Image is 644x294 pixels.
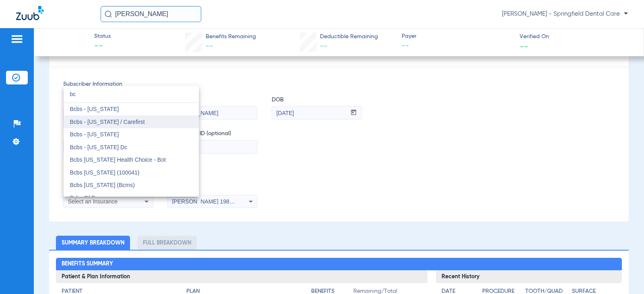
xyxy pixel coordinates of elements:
[70,144,128,150] span: Bcbs - [US_STATE] Dc
[70,156,166,163] span: Bcbs [US_STATE] Health Choice - Bot
[70,169,140,176] span: Bcbs [US_STATE] (100041)
[70,131,119,138] span: Bcbs - [US_STATE]
[64,86,199,103] input: dropdown search
[70,106,119,112] span: Bcbs - [US_STATE]
[70,119,145,125] span: Bcbs - [US_STATE] / Carefirst
[70,195,99,201] span: Bcbs Of De
[70,182,135,188] span: Bcbs [US_STATE] (Bcms)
